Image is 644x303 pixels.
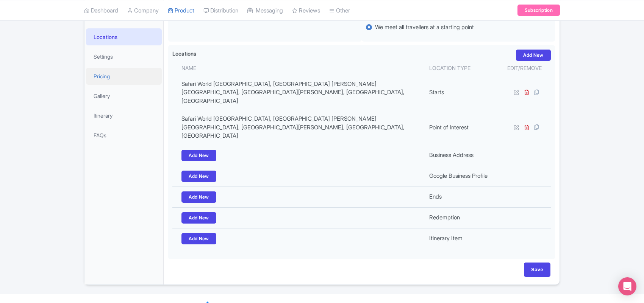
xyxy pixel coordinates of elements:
[425,75,498,110] td: Starts
[425,145,498,166] td: Business Address
[375,23,474,32] label: We meet all travellers at a starting point
[524,263,550,277] input: Save
[425,207,498,228] td: Redemption
[86,48,162,65] a: Settings
[172,110,425,145] td: Safari World [GEOGRAPHIC_DATA], [GEOGRAPHIC_DATA] [PERSON_NAME][GEOGRAPHIC_DATA], [GEOGRAPHIC_DAT...
[516,50,551,61] a: Add New
[181,171,216,182] a: Add New
[618,277,636,295] div: Open Intercom Messenger
[86,68,162,85] a: Pricing
[181,212,216,224] a: Add New
[86,127,162,144] a: FAQs
[172,61,425,75] th: Name
[181,233,216,244] a: Add New
[181,191,216,203] a: Add New
[425,186,498,207] td: Ends
[425,228,498,249] td: Itinerary Item
[86,107,162,124] a: Itinerary
[172,75,425,110] td: Safari World [GEOGRAPHIC_DATA], [GEOGRAPHIC_DATA] [PERSON_NAME][GEOGRAPHIC_DATA], [GEOGRAPHIC_DAT...
[517,5,560,16] a: Subscription
[172,50,196,57] label: Locations
[425,110,498,145] td: Point of Interest
[86,87,162,104] a: Gallery
[425,61,498,75] th: Location type
[181,150,216,161] a: Add New
[498,61,551,75] th: Edit/Remove
[86,28,162,45] a: Locations
[425,166,498,186] td: Google Business Profile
